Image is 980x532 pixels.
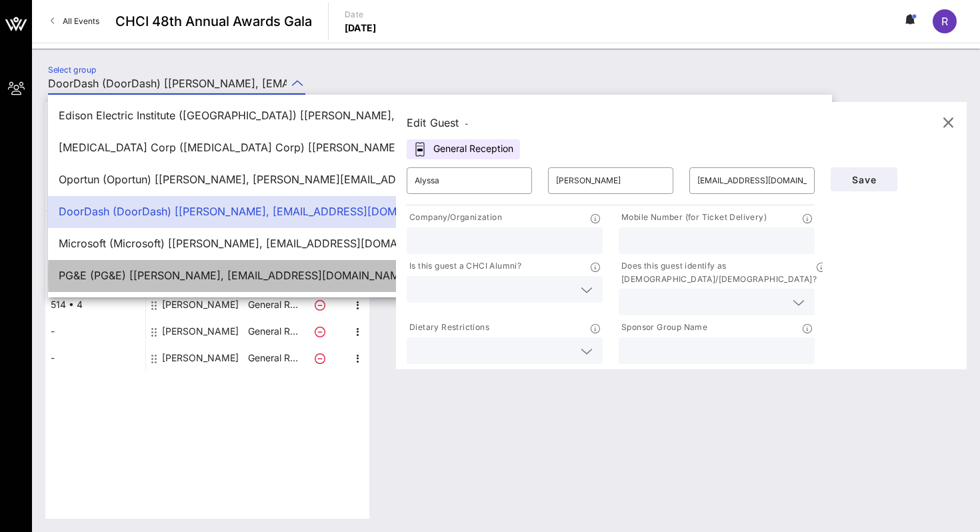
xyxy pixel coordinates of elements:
[162,318,239,345] div: Alyssa Betz
[246,345,299,371] p: General R…
[59,173,821,186] div: Oportun (Oportun) [[PERSON_NAME], [PERSON_NAME][EMAIL_ADDRESS][PERSON_NAME][DOMAIN_NAME]]; [[PERS...
[465,119,469,129] span: -
[415,170,524,191] input: First Name*
[59,237,821,250] div: Microsoft (Microsoft) [[PERSON_NAME], [EMAIL_ADDRESS][DOMAIN_NAME]]; [[PERSON_NAME], [EMAIL_ADDRE...
[162,345,239,371] div: Silvia Aldana
[619,259,817,286] p: Does this guest identify as [DEMOGRAPHIC_DATA]/[DEMOGRAPHIC_DATA]?
[45,192,145,205] span: Table, Seat
[407,113,469,132] div: Edit Guest
[407,211,502,225] p: Company/Organization
[345,8,377,21] p: Date
[45,211,145,238] div: 514 • 1
[45,318,145,345] div: -
[45,238,145,265] div: 514 • 2
[407,321,489,335] p: Dietary Restrictions
[246,318,299,345] p: General R…
[162,291,239,318] div: Kristin Sharp
[345,21,377,35] p: [DATE]
[59,141,821,154] div: [MEDICAL_DATA] Corp ([MEDICAL_DATA] Corp) [[PERSON_NAME], [PERSON_NAME][EMAIL_ADDRESS][PERSON_NAM...
[841,174,887,185] span: Save
[45,265,145,291] div: 514 • 3
[59,205,821,218] div: DoorDash (DoorDash) [[PERSON_NAME], [EMAIL_ADDRESS][DOMAIN_NAME]]; [[PERSON_NAME], [PERSON_NAME][...
[556,170,665,191] input: Last Name*
[933,9,957,33] div: R
[63,16,99,26] span: All Events
[407,259,521,273] p: Is this guest a CHCI Alumni?
[831,167,897,191] button: Save
[246,291,299,318] p: General R…
[43,11,107,32] a: All Events
[115,11,312,31] span: CHCI 48th Annual Awards Gala
[48,65,96,75] label: Select group
[407,139,520,159] div: General Reception
[59,109,821,122] div: Edison Electric Institute ([GEOGRAPHIC_DATA]) [[PERSON_NAME], [EMAIL_ADDRESS][DOMAIN_NAME]]; [[PE...
[45,345,145,371] div: -
[941,15,948,28] span: R
[59,269,821,282] div: PG&E (PG&E) [[PERSON_NAME], [EMAIL_ADDRESS][DOMAIN_NAME]]; [[PERSON_NAME], [PERSON_NAME][EMAIL_AD...
[619,211,767,225] p: Mobile Number (for Ticket Delivery)
[45,291,145,318] div: 514 • 4
[619,321,707,335] p: Sponsor Group Name
[697,170,807,191] input: Email*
